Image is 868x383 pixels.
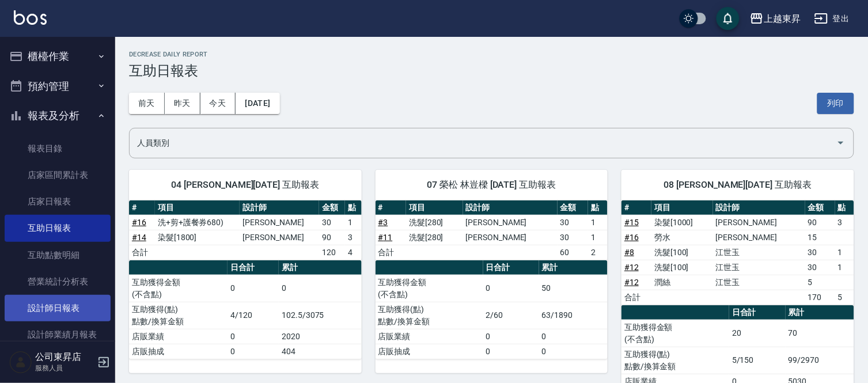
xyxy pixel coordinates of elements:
td: 404 [279,344,361,359]
th: # [376,200,407,215]
a: #12 [624,263,639,272]
button: 列印 [817,93,854,114]
td: 店販業績 [376,329,483,344]
td: 30 [558,230,589,245]
h5: 公司東昇店 [35,351,94,363]
a: #11 [378,233,393,242]
td: 120 [319,245,345,260]
td: 4 [345,245,361,260]
a: 設計師日報表 [5,295,111,321]
input: 人員名稱 [134,133,832,153]
button: save [717,7,740,30]
a: 店家區間累計表 [5,162,111,188]
a: #3 [378,218,388,227]
button: 登出 [810,8,854,29]
td: 30 [805,260,835,275]
th: 設計師 [240,200,319,215]
table: a dense table [129,200,362,260]
td: 江世玉 [713,275,805,290]
span: 08 [PERSON_NAME][DATE] 互助報表 [635,179,840,191]
th: 累計 [539,260,608,275]
span: 04 [PERSON_NAME][DATE] 互助報表 [143,179,348,191]
td: 15 [805,230,835,245]
button: 櫃檯作業 [5,41,111,71]
td: 70 [786,320,854,347]
td: 0 [483,344,539,359]
td: 互助獲得(點) 點數/換算金額 [129,302,228,329]
td: 洗髮[280] [406,215,463,230]
h3: 互助日報表 [129,63,854,79]
td: 0 [228,329,279,344]
th: 項目 [406,200,463,215]
td: 合計 [376,245,407,260]
td: 互助獲得金額 (不含點) [376,275,483,302]
a: 報表目錄 [5,135,111,162]
td: 20 [729,320,785,347]
td: 30 [805,245,835,260]
td: 染髮[1800] [155,230,240,245]
td: 勞水 [651,230,713,245]
td: 90 [805,215,835,230]
a: 店家日報表 [5,188,111,215]
td: 江世玉 [713,260,805,275]
td: 染髮[1000] [651,215,713,230]
div: 上越東昇 [764,12,801,26]
td: 90 [319,230,345,245]
button: 前天 [129,93,165,114]
td: 50 [539,275,608,302]
td: 0 [483,329,539,344]
td: 1 [588,230,608,245]
td: [PERSON_NAME] [713,215,805,230]
td: [PERSON_NAME] [240,215,319,230]
td: 60 [558,245,589,260]
td: 店販抽成 [376,344,483,359]
td: 1 [835,245,854,260]
th: 點 [345,200,361,215]
td: 99/2970 [786,347,854,374]
td: 互助獲得(點) 點數/換算金額 [376,302,483,329]
td: 潤絲 [651,275,713,290]
a: #16 [132,218,146,227]
td: 30 [558,215,589,230]
th: 日合計 [228,260,279,275]
td: 江世玉 [713,245,805,260]
td: 2 [588,245,608,260]
td: 2020 [279,329,361,344]
td: 合計 [129,245,155,260]
th: 項目 [155,200,240,215]
a: 營業統計分析表 [5,268,111,295]
button: 今天 [200,93,236,114]
h2: Decrease Daily Report [129,51,854,58]
th: 金額 [319,200,345,215]
table: a dense table [621,200,854,305]
td: 互助獲得金額 (不含點) [129,275,228,302]
th: # [129,200,155,215]
td: 洗+剪+護餐券680) [155,215,240,230]
span: 07 榮松 林豈樑 [DATE] 互助報表 [389,179,594,191]
th: # [621,200,651,215]
td: 170 [805,290,835,305]
a: #16 [624,233,639,242]
img: Person [9,351,32,374]
button: 昨天 [165,93,200,114]
td: 1 [345,215,361,230]
td: 3 [345,230,361,245]
td: 2/60 [483,302,539,329]
th: 金額 [558,200,589,215]
p: 服務人員 [35,363,94,373]
th: 日合計 [729,305,785,320]
td: 店販抽成 [129,344,228,359]
th: 點 [835,200,854,215]
td: 合計 [621,290,651,305]
button: 上越東昇 [745,7,805,31]
td: [PERSON_NAME] [463,230,558,245]
td: 洗髮[280] [406,230,463,245]
a: 互助點數明細 [5,242,111,268]
button: 預約管理 [5,71,111,101]
th: 累計 [786,305,854,320]
td: 0 [483,275,539,302]
table: a dense table [376,200,608,260]
td: [PERSON_NAME] [713,230,805,245]
th: 項目 [651,200,713,215]
a: #15 [624,218,639,227]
